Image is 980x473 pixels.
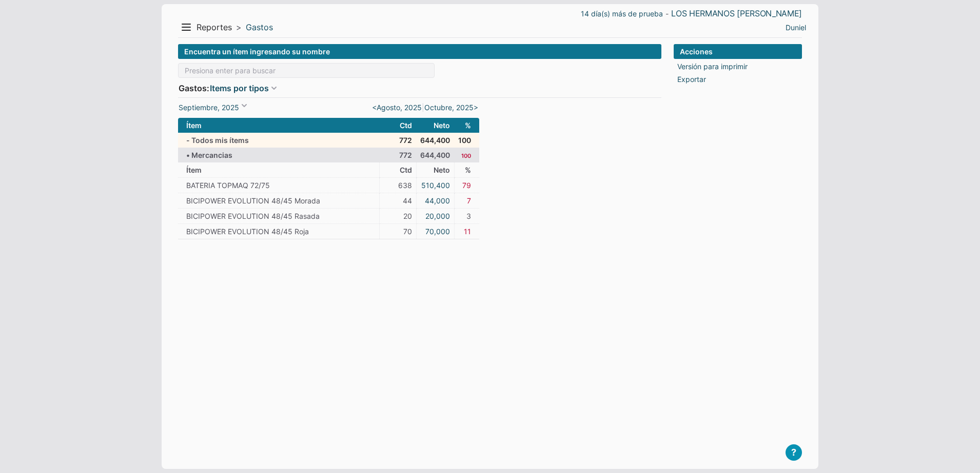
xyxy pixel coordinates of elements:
[464,227,471,236] span: 11
[197,22,232,33] span: Reportes
[379,224,416,239] td: 70
[425,195,450,206] a: 44,000
[178,82,661,96] div: Gastos:
[461,152,471,159] span: 100
[665,11,669,17] span: -
[379,148,416,162] td: 772
[677,74,706,85] a: Exportar
[462,181,471,190] span: 79
[454,133,479,148] th: 100
[178,162,379,178] td: Ítem
[379,133,416,148] th: 772
[186,135,249,146] a: Todos mis ítems
[416,162,454,178] td: Neto
[379,193,416,209] td: 44
[178,44,661,59] div: Encuentra un ítem ingresando su nombre
[454,118,479,133] th: %
[179,102,239,113] a: Septiembre, 2025
[379,118,416,133] th: Ctd
[425,226,450,237] a: 70,000
[424,102,478,113] a: Octubre, 2025>
[178,148,379,162] td: Mercancias
[178,118,379,133] th: Ítem
[178,224,379,239] td: BICIPOWER EVOLUTION 48/45 Roja
[246,22,273,33] a: Gastos
[671,8,802,19] a: LOS HERMANOS [PERSON_NAME]
[416,133,454,148] th: 644,400
[178,178,379,193] td: BATERIA TOPMAQ 72/75
[786,444,802,461] button: ?
[178,19,194,35] button: Menu
[416,118,454,133] th: Neto
[454,162,479,178] td: %
[674,44,802,59] div: Acciones
[581,8,663,19] a: 14 día(s) más de prueba
[178,63,435,78] input: Presiona enter para buscar
[466,212,471,220] span: 3
[425,211,450,221] a: 20,000
[209,82,269,94] a: Items por tipos
[379,209,416,224] td: 20
[372,102,422,113] a: <Agosto, 2025
[677,61,748,72] a: Versión para imprimir
[372,102,478,113] div: |
[186,150,191,160] span: •
[236,22,242,33] span: >
[379,162,416,178] td: Ctd
[178,209,379,224] td: BICIPOWER EVOLUTION 48/45 Rasada
[416,148,454,162] td: 644,400
[379,178,416,193] td: 638
[178,193,379,209] td: BICIPOWER EVOLUTION 48/45 Morada
[421,180,450,191] a: 510,400
[786,22,806,33] a: Duniel Macias
[467,196,471,205] span: 7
